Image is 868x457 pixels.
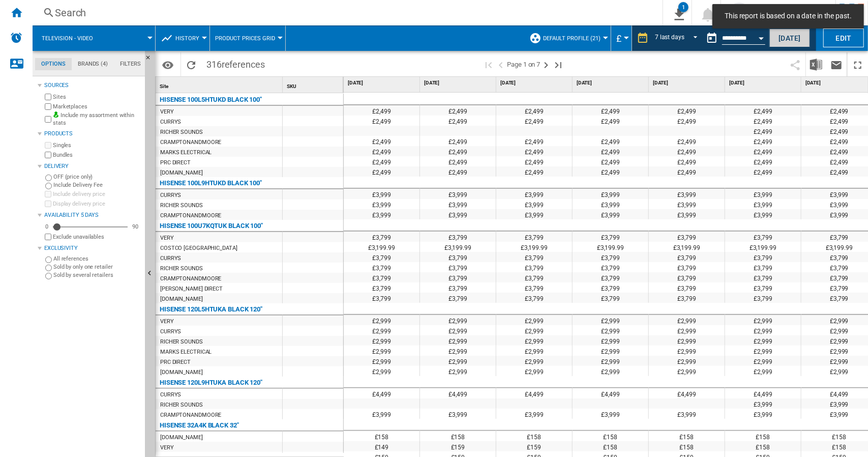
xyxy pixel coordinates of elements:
[725,356,801,366] div: £2,999
[420,335,496,346] div: £2,999
[160,148,212,158] div: MARKS ELECTRICAL
[175,25,204,51] button: History
[420,146,496,156] div: £2,499
[160,253,181,264] div: CURRYS
[344,356,420,366] div: £2,999
[45,234,51,240] input: Display delivery price
[160,347,212,357] div: MARKS ELECTRICAL
[649,199,725,209] div: £3,999
[285,77,343,93] div: Sort None
[344,325,420,335] div: £2,999
[160,137,221,148] div: CRAMPTONANDMOORE
[725,346,801,356] div: £2,999
[496,409,572,419] div: £3,999
[130,223,141,231] div: 90
[573,356,648,366] div: £2,999
[420,209,496,219] div: £3,999
[160,264,203,274] div: RICHER SOUNDS
[160,127,203,137] div: RICHER SOUNDS
[160,317,174,327] div: VERY
[420,388,496,398] div: £4,499
[160,400,203,410] div: RICHER SOUNDS
[725,199,801,209] div: £3,999
[725,146,801,156] div: £2,499
[215,35,275,42] span: Product prices grid
[160,357,191,367] div: PRC DIRECT
[160,243,237,253] div: COSTCO [GEOGRAPHIC_DATA]
[344,105,420,116] div: £2,499
[45,265,52,271] input: Sold by only one retailer
[160,327,181,337] div: CURRYS
[344,272,420,282] div: £3,799
[496,325,572,335] div: £2,999
[649,146,725,156] div: £2,499
[344,156,420,166] div: £2,499
[573,293,648,303] div: £3,799
[53,200,141,208] label: Display delivery price
[573,282,648,293] div: £3,799
[420,272,496,282] div: £3,799
[348,79,417,87] span: [DATE]
[53,111,141,127] label: Include my assortment within stats
[160,107,174,117] div: VERY
[496,189,572,199] div: £3,999
[160,190,181,201] div: CURRYS
[649,116,725,126] div: £2,499
[649,315,725,325] div: £2,999
[725,315,801,325] div: £2,999
[160,158,191,168] div: PRC DIRECT
[848,52,868,76] button: Maximize
[496,166,572,177] div: £2,499
[573,262,648,272] div: £3,799
[160,367,203,378] div: [DOMAIN_NAME]
[725,156,801,166] div: £2,499
[543,25,606,51] button: Default profile (21)
[158,77,282,93] div: Site Sort None
[722,11,855,21] span: This report is based on a date in the past.
[53,233,141,241] label: Exclude unavailables
[729,79,799,87] span: [DATE]
[496,272,572,282] div: £3,799
[53,93,141,101] label: Sites
[42,25,103,51] button: Television - video
[649,356,725,366] div: £2,999
[496,136,572,146] div: £2,499
[806,52,826,76] button: Download in Excel
[160,390,181,400] div: CURRYS
[45,256,52,263] input: All references
[496,293,572,303] div: £3,799
[573,189,648,199] div: £3,999
[573,325,648,335] div: £2,999
[45,273,52,279] input: Sold by several retailers
[507,52,540,76] span: Page 1 on 7
[496,199,572,209] div: £3,999
[649,242,725,252] div: £3,199.99
[611,25,632,51] md-menu: Currency
[420,166,496,177] div: £2,499
[55,6,636,20] div: Search
[45,191,51,197] input: Include delivery price
[420,232,496,242] div: £3,799
[344,282,420,293] div: £3,799
[215,25,280,51] button: Product prices grid
[725,232,801,242] div: £3,799
[496,315,572,325] div: £2,999
[344,146,420,156] div: £2,499
[344,199,420,209] div: £3,999
[53,255,141,263] label: All references
[496,282,572,293] div: £3,799
[496,252,572,262] div: £3,799
[160,303,262,316] div: HISENSE 120L5HTUKA BLACK 120"
[45,142,51,149] input: Singles
[53,222,128,232] md-slider: Availability
[160,201,203,211] div: RICHER SOUNDS
[573,242,648,252] div: £3,199.99
[496,156,572,166] div: £2,499
[649,335,725,346] div: £2,999
[573,388,648,398] div: £4,499
[725,293,801,303] div: £3,799
[498,77,572,90] div: [DATE]
[573,272,648,282] div: £3,799
[344,388,420,398] div: £4,499
[725,189,801,199] div: £3,999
